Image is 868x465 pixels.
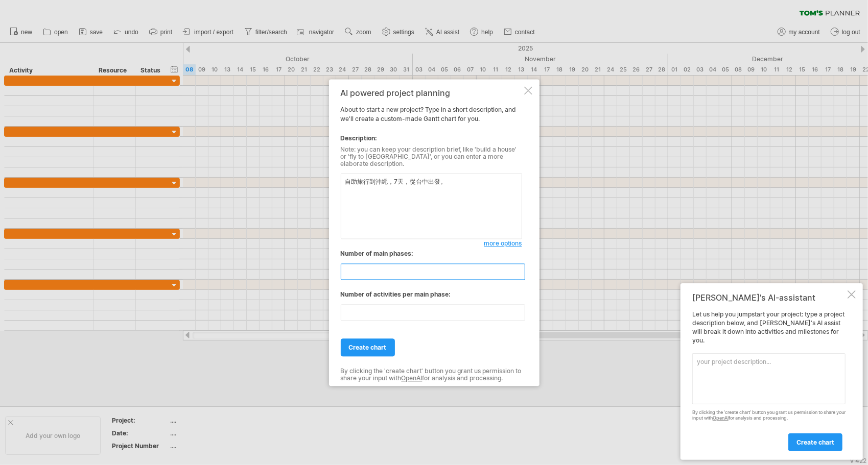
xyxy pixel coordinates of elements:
div: Note: you can keep your description brief, like 'build a house' or 'fly to [GEOGRAPHIC_DATA]', or... [341,146,522,168]
div: Number of main phases: [341,249,522,258]
a: create chart [788,433,842,451]
a: more options [484,239,522,248]
div: Let us help you jumpstart your project: type a project description below, and [PERSON_NAME]'s AI ... [692,310,846,451]
a: OpenAI [713,415,729,421]
div: [PERSON_NAME]'s AI-assistant [692,292,846,303]
div: Description: [341,134,522,143]
div: About to start a new project? Type in a short description, and we'll create a custom-made Gantt c... [341,88,522,377]
a: OpenAI [402,375,423,382]
span: more options [484,239,522,247]
a: create chart [341,338,395,356]
div: By clicking the 'create chart' button you grant us permission to share your input with for analys... [692,410,846,421]
span: create chart [796,438,834,446]
div: Number of activities per main phase: [341,290,522,299]
div: AI powered project planning [341,88,522,97]
span: create chart [349,344,387,351]
div: By clicking the 'create chart' button you grant us permission to share your input with for analys... [341,368,522,382]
